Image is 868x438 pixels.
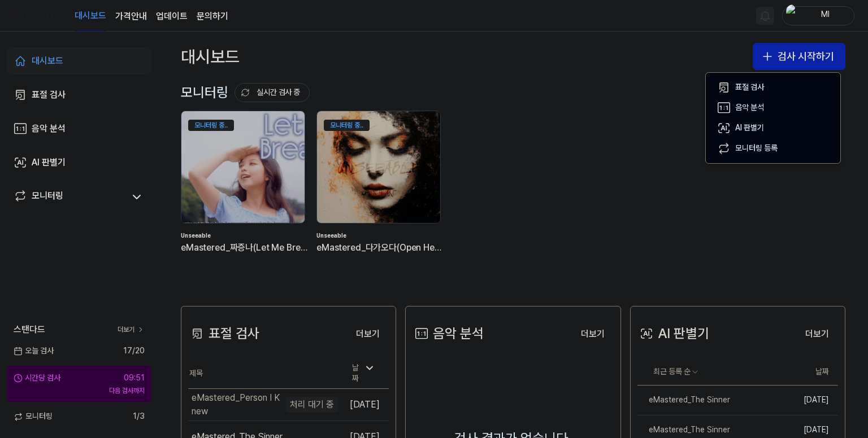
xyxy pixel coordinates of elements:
div: 모니터링 중.. [324,120,370,131]
td: [DATE] [338,388,389,421]
div: AI 판별기 [735,122,764,134]
div: 표절 검사 [32,88,66,102]
div: 다음 검사까지 [14,386,145,396]
th: 날짜 [772,358,838,386]
div: Ml [803,9,847,21]
span: 모니터링 [14,411,53,422]
a: AI 판별기 [7,149,151,176]
div: 모니터링 등록 [735,143,778,154]
div: 날짜 [348,359,380,388]
div: 모니터링 [181,82,310,103]
td: [DATE] [772,386,838,415]
div: 음악 분석 [32,122,66,135]
button: 음악 분석 [710,98,836,118]
div: eMastered_짜증나(Let Me Breathe) [181,240,307,255]
a: 모니터링 중..backgroundIamgeUnseeableeMastered_짜증나(Let Me Breathe) [181,111,307,272]
button: 더보기 [572,323,614,345]
button: AI 판별기 [710,118,836,138]
div: 09:51 [124,373,145,384]
a: 음악 분석 [7,115,151,142]
a: 표절 검사 [7,81,151,108]
img: backgroundIamge [317,111,440,223]
div: 시간당 검사 [14,373,60,384]
div: AI 판별기 [637,323,709,344]
a: 더보기 [572,322,614,345]
button: 가격안내 [115,10,147,23]
button: 모니터링 등록 [710,138,836,159]
div: 표절 검사 [735,82,764,93]
a: 모니터링 중..backgroundIamgeUnseeableeMastered_다가오다(Open Heart) [316,111,443,272]
span: 17 / 20 [123,345,145,357]
div: eMastered_The Sinner [637,395,730,406]
th: 제목 [188,358,338,389]
div: eMastered_The Sinner [637,424,730,436]
div: eMastered_다가오다(Open Heart) [316,240,443,255]
div: 표절 검사 [188,323,259,344]
div: 모니터링 중.. [188,120,234,131]
button: 더보기 [347,323,389,345]
img: profile [786,5,800,27]
div: 대시보드 [181,43,240,70]
button: 검사 시작하기 [753,43,845,70]
div: 음악 분석 [735,102,764,113]
a: 문의하기 [197,10,228,23]
a: 더보기 [796,322,838,345]
a: 더보기 [347,322,389,345]
a: 업데이트 [156,10,188,23]
span: 1 / 3 [133,411,145,422]
span: 스탠다드 [14,323,45,336]
button: 실시간 검사 중 [235,83,310,102]
a: eMastered_The Sinner [637,386,772,415]
div: eMastered_Person I Knew [192,391,283,418]
button: 더보기 [796,323,838,345]
a: 더보기 [118,325,145,335]
div: 대시보드 [32,54,63,68]
div: AI 판별기 [32,156,66,169]
button: 표절 검사 [710,77,836,98]
div: 모니터링 [32,189,63,205]
div: 음악 분석 [413,323,484,344]
div: Unseeable [316,231,443,240]
button: profileMl [782,6,854,25]
a: 대시보드 [7,47,151,75]
a: 모니터링 [14,189,124,205]
span: 오늘 검사 [14,345,54,357]
div: Unseeable [181,231,307,240]
img: backgroundIamge [181,111,305,223]
a: 대시보드 [75,1,106,32]
img: 알림 [758,9,772,23]
div: 처리 대기 중 [285,397,338,413]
